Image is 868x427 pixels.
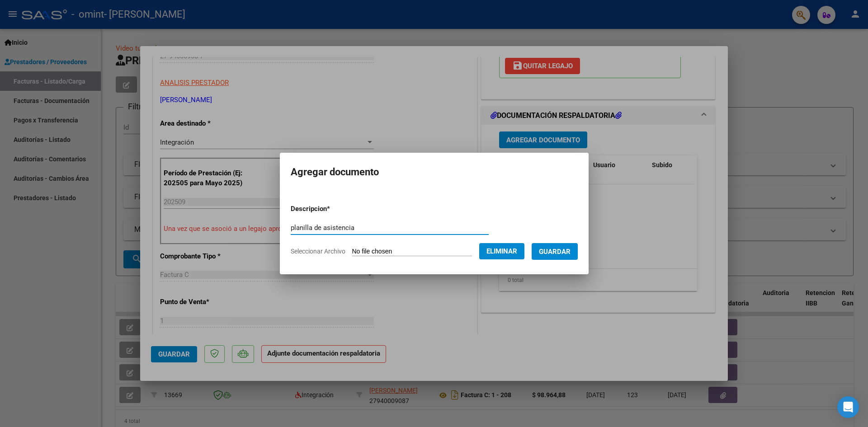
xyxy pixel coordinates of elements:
[486,247,517,255] span: Eliminar
[532,243,578,260] button: Guardar
[539,248,571,256] span: Guardar
[291,164,578,181] h2: Agregar documento
[837,396,859,418] div: Open Intercom Messenger
[291,248,345,255] span: Seleccionar Archivo
[291,204,377,214] p: Descripcion
[479,243,524,259] button: Eliminar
